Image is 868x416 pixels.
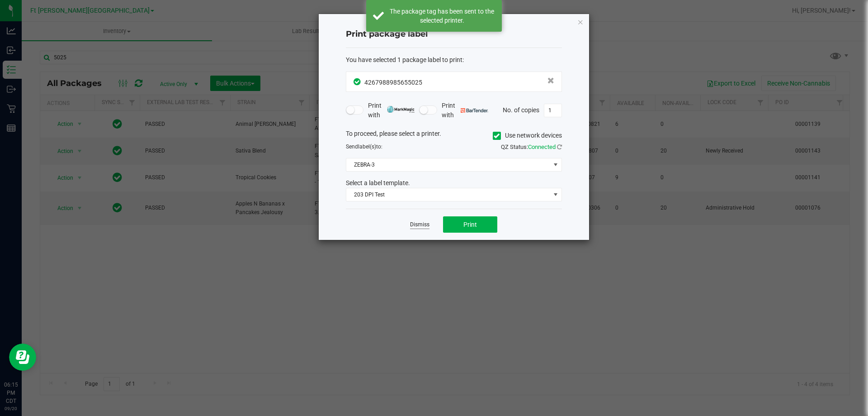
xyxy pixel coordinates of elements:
[528,143,556,150] span: Connected
[354,77,362,86] span: In Sync
[463,221,477,228] span: Print
[346,56,462,63] span: You have selected 1 package label to print
[493,131,562,140] label: Use network devices
[410,221,429,229] a: Dismiss
[339,178,569,188] div: Select a label template.
[461,108,488,113] img: bartender.png
[389,7,495,25] div: The package tag has been sent to the selected printer.
[368,101,415,120] span: Print with
[9,344,36,371] iframe: Resource center
[339,129,569,143] div: To proceed, please select a printer.
[346,188,550,201] span: 203 DPI Test
[346,143,382,150] span: Send to:
[501,143,562,150] span: QZ Status:
[443,216,497,233] button: Print
[442,101,488,120] span: Print with
[358,143,376,150] span: label(s)
[364,79,422,86] span: 4267988985655025
[346,55,562,65] div: :
[346,29,562,40] h4: Print package label
[387,106,415,113] img: mark_magic_cybra.png
[346,158,550,171] span: ZEBRA-3
[503,106,539,113] span: No. of copies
